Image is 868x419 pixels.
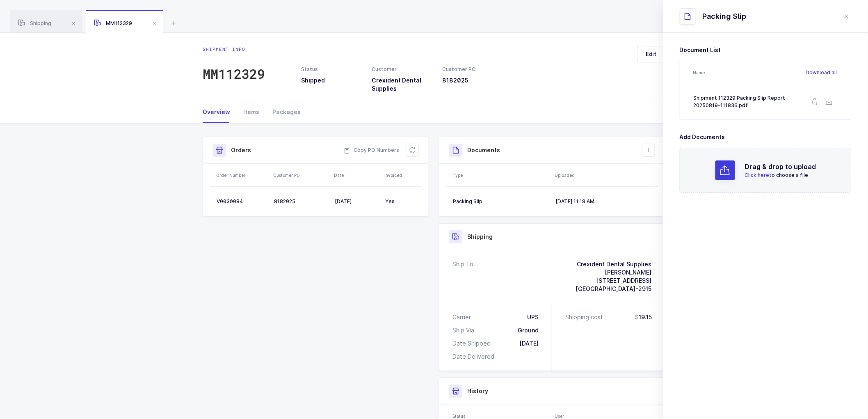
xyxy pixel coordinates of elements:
div: [STREET_ADDRESS] [576,277,651,285]
div: Date Delivered [452,353,498,361]
div: Items [237,101,266,123]
h3: Shipping [467,233,493,241]
div: Packages [266,101,301,123]
span: Edit [646,50,657,58]
span: Yes [385,198,395,204]
h3: 8182025 [443,76,503,85]
button: close drawer [842,11,852,21]
h3: Document List [680,46,852,54]
h3: Shipped [301,76,362,85]
div: Shipping cost [565,313,606,321]
p: to choose a file [745,172,816,179]
h3: Documents [467,146,500,154]
div: UPS [527,313,539,321]
div: [PERSON_NAME] [576,268,651,277]
div: 8182025 [274,198,328,205]
button: Download all [806,69,837,77]
div: [DATE] 11:18 AM [555,198,651,205]
h3: Orders [231,146,251,154]
div: Type [452,172,550,179]
div: Order Number [216,172,268,179]
div: Date Shipped [452,339,494,348]
div: Customer PO [273,172,329,179]
h3: Crexident Dental Supplies [372,76,432,93]
div: Status [301,66,362,73]
div: V0030084 [217,198,267,205]
div: Ship Via [452,326,477,334]
div: Name [693,69,801,76]
div: Crexident Dental Supplies [576,260,651,268]
span: 19.15 [635,313,652,321]
span: [GEOGRAPHIC_DATA]-2915 [576,285,651,292]
span: MM112329 [94,20,132,26]
div: Date [334,172,379,179]
button: Edit [637,46,665,62]
div: [DATE] [519,339,539,348]
div: Invoiced [384,172,420,179]
div: Ground [518,326,539,334]
div: Packing Slip [453,198,549,205]
div: Packing Slip [703,11,747,21]
h3: Add Documents [680,133,852,141]
div: Uploaded [555,172,656,179]
button: Copy PO Numbers [344,146,399,154]
h3: History [467,387,488,395]
h2: Drag & drop to upload [745,162,816,172]
div: Shipment info [203,46,265,53]
div: Customer PO [443,66,503,73]
div: Customer [372,66,432,73]
span: Click here [745,172,770,178]
div: Overview [203,101,237,123]
div: [DATE] [335,198,379,205]
div: Carrier [452,313,474,321]
div: Ship To [452,260,473,293]
div: Shipment 112329 Packing Slip Report 20250819-111836.pdf [694,94,800,109]
span: Shipping [18,20,51,26]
